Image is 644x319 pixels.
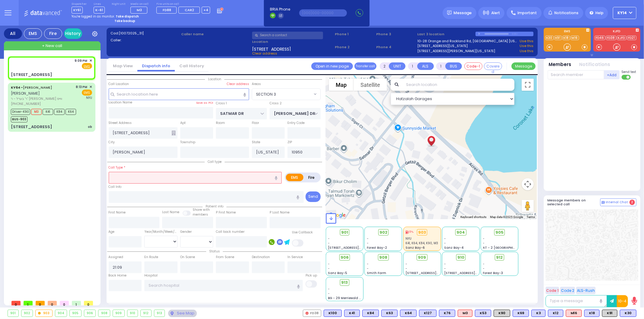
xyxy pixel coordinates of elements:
span: 0 [84,301,93,305]
div: BLS [620,310,636,317]
a: FD38 [606,36,616,40]
button: Code 1 [546,287,559,294]
span: M3 [137,8,142,12]
span: Location [205,77,224,81]
span: [STREET_ADDRESS][PERSON_NAME] [328,245,385,250]
span: 1 [24,301,33,305]
span: - [444,236,446,241]
span: [10072025_31] [119,31,144,36]
label: Pick up [306,273,317,278]
span: KY14 [618,10,627,16]
div: K64 [400,310,417,317]
div: K18 [584,310,600,317]
span: NYU [86,96,92,100]
span: Clear address [252,51,277,56]
a: History [64,28,82,39]
input: (000)000-00000 [299,9,347,17]
label: Night unit [112,2,125,6]
span: SECTION 3 [252,89,312,99]
button: UNIT [389,62,405,70]
span: ר' בערל - ר' [PERSON_NAME] ווייס [11,96,74,101]
img: message.svg [447,11,452,15]
a: FD21 [627,36,636,40]
div: K3 [531,310,546,317]
button: Code-1 [464,62,482,70]
span: Other building occupants [171,131,176,135]
div: K91 [602,310,617,317]
div: BLS [344,310,360,317]
label: Call Type * [109,165,126,170]
span: AT - 2 [GEOGRAPHIC_DATA] [483,245,528,250]
span: You're logged in as monitor. [72,14,115,19]
span: BRIA Phone [270,7,290,12]
div: K127 [419,310,437,317]
a: Use this [520,49,533,54]
div: K53 [475,310,491,317]
span: 0 [60,301,69,305]
label: Last Name [162,210,179,215]
div: K100 [324,310,342,317]
button: Show satellite imagery [354,79,387,91]
span: EMS [82,90,92,96]
div: 905 [70,310,81,317]
img: comment-alt.png [602,201,605,204]
span: Notifications [554,10,578,16]
a: Open in new page [311,62,353,70]
span: 912 [496,254,503,261]
span: - [328,291,330,296]
label: Gender [180,229,192,234]
label: State [252,140,260,145]
span: Alert [491,10,500,16]
a: [STREET_ADDRESS][US_STATE] [418,43,468,49]
span: Sanz Bay-4 [444,245,464,250]
span: 904 [457,229,465,235]
div: BLS [381,310,398,317]
span: 906 [341,254,349,261]
label: KJFD [593,30,640,34]
button: Show street map [329,79,354,91]
span: BG - 29 Merriewold S. [328,296,362,300]
div: ALS [458,310,473,317]
label: Turn off text [622,74,631,80]
span: - [483,266,485,271]
span: - [405,266,407,271]
div: 903 [417,229,428,236]
label: Location [252,39,333,44]
span: [STREET_ADDRESS][PERSON_NAME] [405,271,463,275]
span: ✕ [89,84,92,90]
a: Use this [520,39,533,44]
span: Sanz Bay-5 [328,271,348,275]
label: Caller name [181,32,250,37]
h5: Message members on selected call [548,198,600,206]
input: Search member [548,70,604,79]
span: K41, K64, K84, K90, M3 [405,241,438,245]
div: 912 [141,310,151,317]
div: Fire [44,28,62,39]
span: Phone 3 [376,32,415,37]
span: CAR2 [185,8,194,12]
img: Google [327,211,347,219]
span: - [367,262,369,266]
span: 9:09 PM [75,58,88,63]
div: BLS [439,310,455,317]
div: K84 [362,310,379,317]
label: Township [180,140,195,145]
label: Areas [252,82,261,87]
label: En Route [144,255,158,260]
label: Call back number [216,229,245,234]
span: [PERSON_NAME] [11,91,40,96]
a: K30 [545,36,554,40]
label: Destination [252,255,270,260]
button: Message [511,62,536,70]
span: +4 [203,8,208,12]
img: red-radio-icon.svg [306,312,309,315]
input: Search hospital [144,280,303,291]
label: Medic on call [130,2,149,6]
div: BLS [362,310,379,317]
div: M3 [458,310,473,317]
label: Room [216,121,225,125]
label: Call Location [109,82,129,87]
div: K90 [494,310,510,317]
button: Code 2 [560,287,575,294]
span: - [328,262,330,266]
